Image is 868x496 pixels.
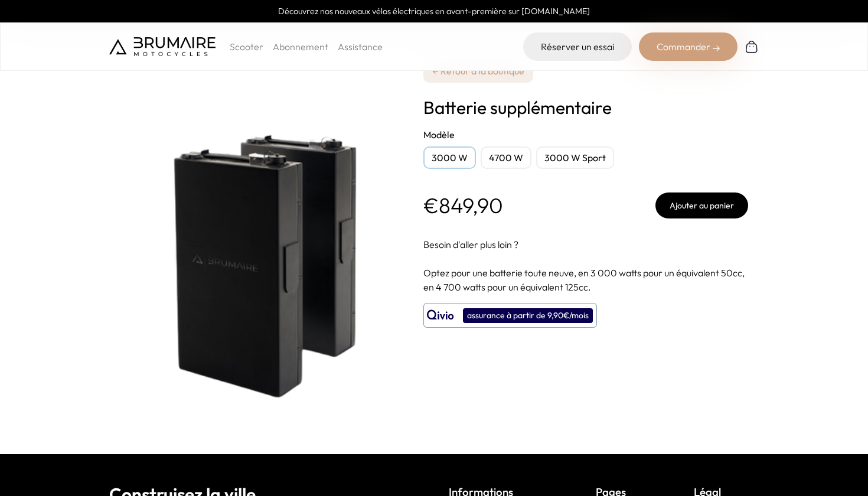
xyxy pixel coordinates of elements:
img: Brumaire Motocycles [109,37,216,56]
span: Optez pour une batterie toute neuve, en 3 000 watts pour un équivalent 50cc, en 4 700 watts pour ... [423,267,745,293]
span: Besoin d'aller plus loin ? [423,239,518,250]
img: right-arrow-2.png [713,45,720,52]
p: Scooter [230,40,263,54]
h1: Batterie supplémentaire [423,97,748,118]
div: 3000 W [423,146,476,169]
img: logo qivio [427,308,454,322]
div: 3000 W Sport [536,146,614,169]
a: Réserver un essai [523,32,632,61]
div: assurance à partir de 9,90€/mois [463,308,593,323]
div: 4700 W [481,146,531,169]
p: €849,90 [423,194,503,217]
img: Batterie supplémentaire [109,30,404,425]
a: Assistance [338,41,383,53]
button: Ajouter au panier [655,192,748,218]
h2: Modèle [423,128,748,142]
div: Commander [639,32,738,61]
a: Abonnement [273,41,328,53]
button: assurance à partir de 9,90€/mois [423,303,597,328]
img: Panier [745,40,759,54]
